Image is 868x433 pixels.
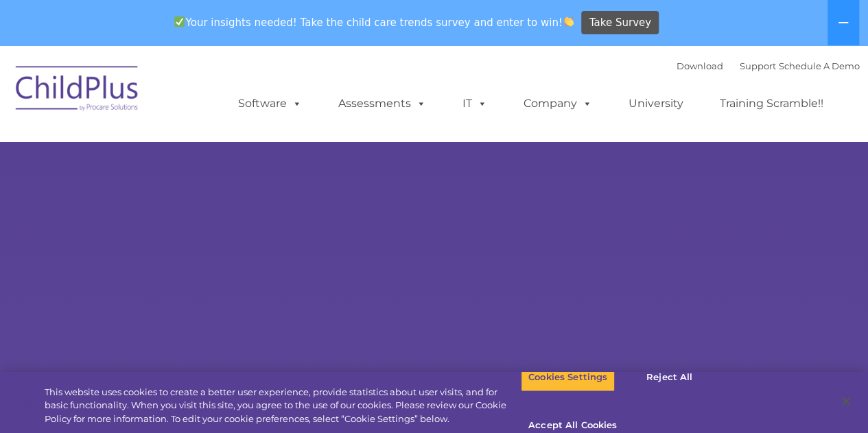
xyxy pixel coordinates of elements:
[510,90,606,117] a: Company
[563,16,574,27] img: 👏
[779,60,860,71] a: Schedule A Demo
[521,363,615,392] button: Cookies Settings
[626,363,712,392] button: Reject All
[9,56,146,125] img: ChildPlus by Procare Solutions
[740,60,776,71] a: Support
[325,90,440,117] a: Assessments
[831,386,861,417] button: Close
[191,147,249,157] span: Phone number
[174,16,185,27] img: ✅
[706,90,837,117] a: Training Scramble!!
[581,11,659,35] a: Take Survey
[224,90,316,117] a: Software
[169,9,580,36] span: Your insights needed! Take the child care trends survey and enter to win!
[677,60,860,71] font: |
[615,90,697,117] a: University
[589,11,651,35] span: Take Survey
[677,60,723,71] a: Download
[449,90,501,117] a: IT
[45,386,521,426] div: This website uses cookies to create a better user experience, provide statistics about user visit...
[191,91,233,101] span: Last name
